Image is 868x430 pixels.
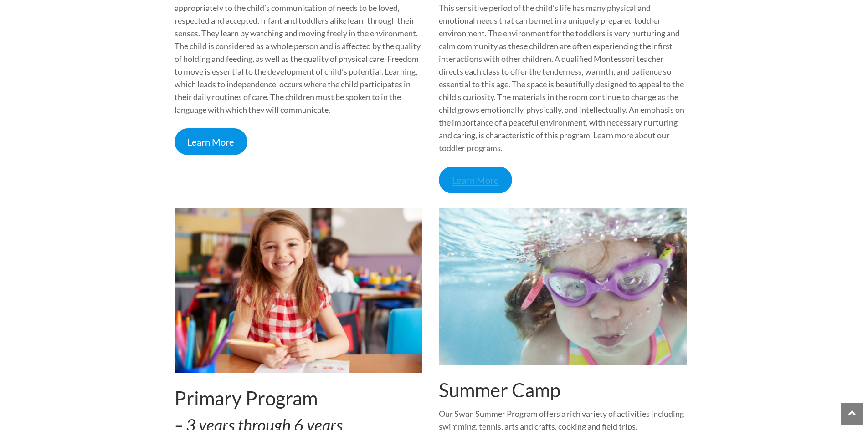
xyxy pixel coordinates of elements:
a: Learn More [175,128,248,155]
h2: Summer Camp [439,379,687,401]
h2: Primary Program [175,387,423,410]
p: This sensitive period of the child’s life has many physical and emotional needs that can be met i... [439,1,687,154]
a: Learn More [439,167,512,193]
